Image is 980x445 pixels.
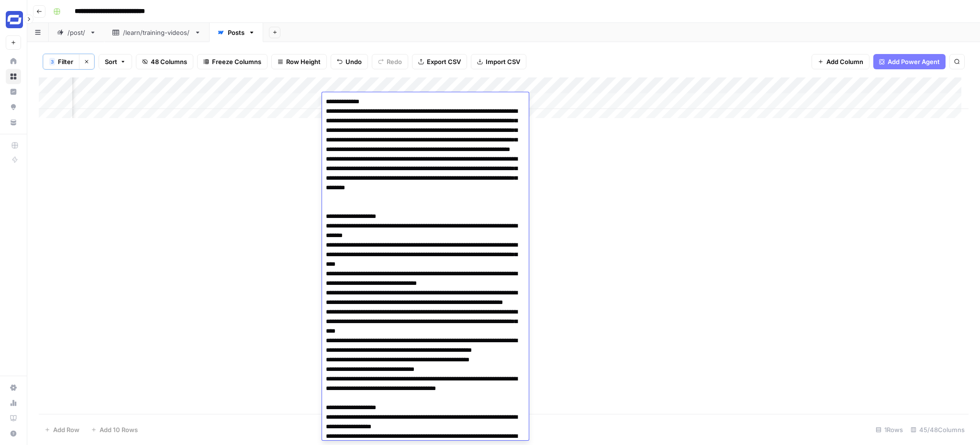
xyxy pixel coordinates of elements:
[873,54,946,69] button: Add Power Agent
[43,54,79,69] button: 3Filter
[412,54,467,69] button: Export CSV
[888,57,940,66] span: Add Power Agent
[209,23,263,42] a: Posts
[58,57,73,66] span: Filter
[136,54,193,69] button: 48 Columns
[907,422,969,437] div: 45/48 Columns
[53,425,79,434] span: Add Row
[49,23,104,42] a: /post/
[331,54,368,69] button: Undo
[151,57,187,66] span: 48 Columns
[51,58,54,65] span: 3
[812,54,869,69] button: Add Column
[49,58,55,65] div: 3
[105,57,117,66] span: Sort
[427,57,461,66] span: Export CSV
[6,411,21,426] a: Learning Hub
[100,425,138,434] span: Add 10 Rows
[99,54,132,69] button: Sort
[212,57,261,66] span: Freeze Columns
[85,422,144,437] button: Add 10 Rows
[6,115,21,130] a: Your Data
[39,422,85,437] button: Add Row
[6,426,21,441] button: Help + Support
[6,69,21,84] a: Browse
[197,54,267,69] button: Freeze Columns
[67,28,86,37] div: /post/
[6,8,21,32] button: Workspace: Synthesia
[6,11,23,28] img: Synthesia Logo
[387,57,402,66] span: Redo
[123,28,190,37] div: /learn/training-videos/
[486,57,520,66] span: Import CSV
[104,23,209,42] a: /learn/training-videos/
[6,84,21,99] a: Insights
[6,380,21,395] a: Settings
[6,99,21,115] a: Opportunities
[872,422,907,437] div: 1 Rows
[826,57,863,66] span: Add Column
[228,28,245,37] div: Posts
[6,54,21,69] a: Home
[471,54,526,69] button: Import CSV
[271,54,327,69] button: Row Height
[286,57,321,66] span: Row Height
[6,395,21,411] a: Usage
[372,54,408,69] button: Redo
[345,57,362,66] span: Undo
